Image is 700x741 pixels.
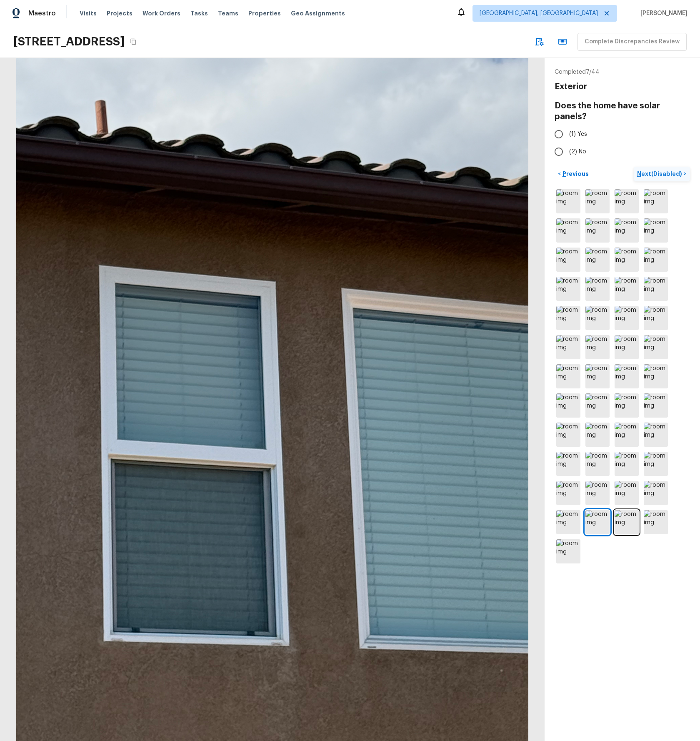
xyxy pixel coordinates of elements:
[615,452,639,476] img: room img
[634,167,690,181] button: Next(Disabled)>
[644,277,668,301] img: room img
[644,452,668,476] img: room img
[585,218,610,243] img: room img
[615,510,639,534] img: room img
[556,218,580,243] img: room img
[585,306,610,330] img: room img
[644,393,668,418] img: room img
[615,364,639,388] img: room img
[644,189,668,213] img: room img
[555,100,690,122] h4: Does the home have solar panels?
[28,9,56,18] span: Maestro
[561,170,589,178] p: Previous
[585,364,610,388] img: room img
[556,364,580,388] img: room img
[585,393,610,418] img: room img
[615,189,639,213] img: room img
[13,34,125,49] h2: [STREET_ADDRESS]
[556,423,580,447] img: room img
[644,248,668,272] img: room img
[556,539,580,563] img: room img
[556,306,580,330] img: room img
[80,9,97,18] span: Visits
[218,9,238,18] span: Teams
[585,248,610,272] img: room img
[190,10,208,16] span: Tasks
[556,335,580,359] img: room img
[555,68,690,76] p: Completed 7 / 44
[291,9,345,18] span: Geo Assignments
[615,335,639,359] img: room img
[585,510,610,534] img: room img
[615,481,639,505] img: room img
[107,9,132,18] span: Projects
[637,9,687,18] span: [PERSON_NAME]
[644,481,668,505] img: room img
[556,189,580,213] img: room img
[585,277,610,301] img: room img
[555,81,587,92] h4: Exterior
[569,130,587,138] span: (1) Yes
[248,9,281,18] span: Properties
[585,423,610,447] img: room img
[637,170,684,178] p: Next (Disabled)
[644,510,668,534] img: room img
[585,335,610,359] img: room img
[556,510,580,534] img: room img
[644,306,668,330] img: room img
[556,277,580,301] img: room img
[585,452,610,476] img: room img
[556,481,580,505] img: room img
[585,481,610,505] img: room img
[644,335,668,359] img: room img
[615,306,639,330] img: room img
[644,423,668,447] img: room img
[556,452,580,476] img: room img
[644,218,668,243] img: room img
[142,9,180,18] span: Work Orders
[615,277,639,301] img: room img
[555,167,592,181] button: <Previous
[556,248,580,272] img: room img
[556,393,580,418] img: room img
[128,36,139,47] button: Copy Address
[615,248,639,272] img: room img
[615,393,639,418] img: room img
[585,189,610,213] img: room img
[480,9,598,18] span: [GEOGRAPHIC_DATA], [GEOGRAPHIC_DATA]
[615,218,639,243] img: room img
[569,148,586,156] span: (2) No
[615,423,639,447] img: room img
[644,364,668,388] img: room img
